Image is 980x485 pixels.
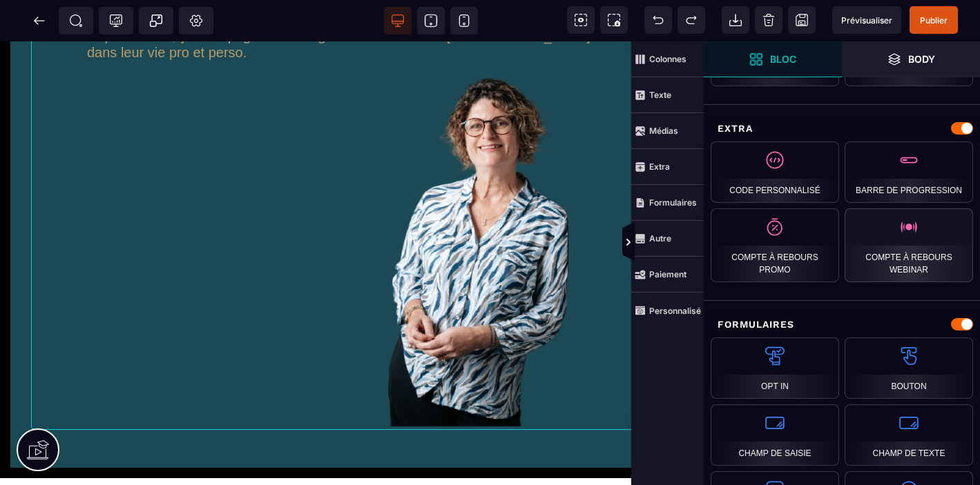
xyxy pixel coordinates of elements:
div: Champ de texte [845,404,973,466]
div: Barre de progression [845,141,973,203]
strong: Extra [649,161,670,172]
span: Popup [149,14,163,28]
strong: Body [908,54,935,64]
div: Code personnalisé [711,141,839,203]
strong: Colonnes [649,54,686,64]
span: Métadata SEO [59,7,93,34]
div: Bouton [845,337,973,399]
span: Extra [631,149,704,185]
span: Aperçu [832,6,901,34]
span: Défaire [644,6,672,34]
span: Formulaires [631,185,704,221]
span: Voir mobile [450,7,478,34]
span: Prévisualiser [841,15,892,26]
div: Formulaires [704,312,980,337]
span: Tracking [109,14,123,28]
div: Compte à rebours promo [711,208,839,282]
span: Voir bureau [384,7,412,34]
strong: Texte [649,90,671,100]
span: Autre [631,221,704,257]
span: Ouvrir les calques [842,41,980,77]
span: Voir les composants [567,6,595,34]
span: Nettoyage [755,6,782,34]
div: Champ de saisie [711,404,839,466]
div: Opt In [711,337,839,399]
span: Code de suivi [99,7,133,34]
span: Créer une alerte modale [139,7,173,34]
span: Médias [631,113,704,149]
strong: Formulaires [649,197,697,208]
img: a0f96a32be50ba8637aa01516f85b703_Peggy-Auger-003-removebg-preview.png [339,23,581,385]
div: Extra [704,116,980,141]
span: Favicon [179,7,213,34]
strong: Médias [649,126,678,136]
strong: Personnalisé [649,306,701,316]
span: Enregistrer [788,6,816,34]
span: Texte [631,77,704,113]
span: Importer [722,6,749,34]
span: Colonnes [631,41,704,77]
strong: Paiement [649,269,686,279]
span: Paiement [631,257,704,293]
div: Compte à rebours webinar [845,208,973,282]
span: SEO [69,14,83,28]
span: Voir tablette [417,7,445,34]
span: Capture d'écran [600,6,628,34]
span: Afficher les vues [704,222,718,264]
span: Ouvrir les blocs [704,41,842,77]
span: Retour [26,7,53,34]
span: Enregistrer le contenu [910,6,958,34]
strong: Bloc [770,54,796,64]
span: Publier [920,15,948,26]
span: Rétablir [678,6,705,34]
span: Personnalisé [631,293,704,328]
span: Réglages Body [189,14,203,28]
strong: Autre [649,233,671,244]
